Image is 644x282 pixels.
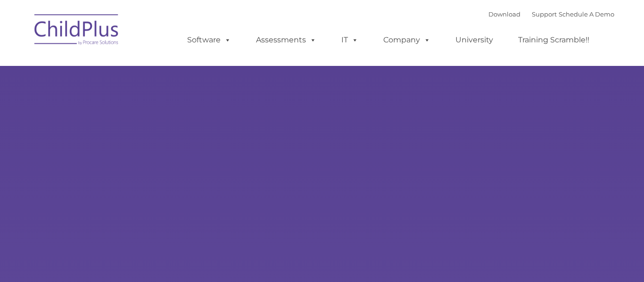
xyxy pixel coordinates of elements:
a: University [446,31,503,49]
a: IT [332,31,368,49]
img: ChildPlus by Procare Solutions [30,8,124,55]
a: Schedule A Demo [559,10,614,18]
a: Training Scramble!! [509,31,599,49]
a: Download [488,10,520,18]
font: | [488,10,614,18]
a: Support [532,10,557,18]
a: Assessments [247,31,326,49]
a: Software [178,31,240,49]
a: Company [374,31,440,49]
